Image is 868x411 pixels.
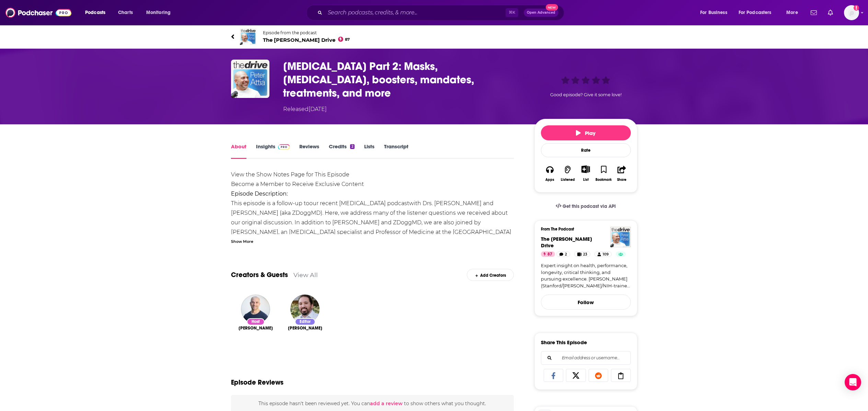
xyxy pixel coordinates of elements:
[541,143,631,157] div: Rate
[85,8,105,17] span: Podcasts
[231,60,269,98] img: COVID Part 2: Masks, long COVID, boosters, mandates, treatments, and more
[541,125,631,140] button: Play
[467,269,514,281] div: Add Creators
[541,295,631,310] button: Follow
[146,8,171,17] span: Monitoring
[329,143,354,159] a: Credits2
[313,5,571,21] div: Search podcasts, credits, & more...
[544,369,564,382] a: Share on Facebook
[258,400,486,407] span: This episode hasn't been reviewed yet. You can to show others what you thought.
[844,5,859,20] button: Show profile menu
[263,37,350,43] span: The [PERSON_NAME] Drive
[734,7,782,18] button: open menu
[541,161,559,186] button: Apps
[231,171,349,178] a: View the Show Notes Page for This Episode
[844,5,859,20] img: User Profile
[299,143,319,159] a: Reviews
[550,198,622,215] a: Get this podcast via API
[547,351,625,364] input: Email address or username...
[541,227,625,232] h3: From The Podcast
[247,318,265,325] div: Host
[583,177,589,182] div: List
[240,28,256,45] img: The Peter Attia Drive
[563,203,616,209] span: Get this podcast via API
[231,378,283,387] h3: Episode Reviews
[239,325,273,331] a: Dr. Peter Attia
[541,351,631,365] div: Search followers
[278,144,290,150] img: Podchaser Pro
[527,11,555,14] span: Open Advanced
[610,227,631,247] img: The Peter Attia Drive
[589,369,609,382] a: Share on Reddit
[293,271,318,278] a: View All
[556,251,570,257] a: 2
[290,295,320,324] img: Mathew Passy
[263,30,350,35] span: Episode from the podcast
[5,6,71,19] img: Podchaser - Follow, Share and Rate Podcasts
[241,295,270,324] img: Dr. Peter Attia
[786,8,798,17] span: More
[541,339,587,346] h3: Share This Episode
[617,178,626,182] div: Share
[808,7,820,18] a: Show notifications dropdown
[288,325,322,331] a: Mathew Passy
[364,143,374,159] a: Lists
[595,161,613,186] button: Bookmark
[561,178,575,182] div: Listened
[613,161,630,186] button: Share
[574,251,590,257] a: 23
[231,28,637,45] a: The Peter Attia DriveEpisode from the podcastThe [PERSON_NAME] Drive87
[825,7,836,18] a: Show notifications dropdown
[576,130,595,136] span: Play
[256,143,290,159] a: InsightsPodchaser Pro
[118,8,133,17] span: Charts
[541,236,592,249] a: The Peter Attia Drive
[524,9,558,17] button: Open AdvancedNew
[583,251,587,258] span: 23
[566,369,586,382] a: Share on X/Twitter
[288,325,322,331] span: [PERSON_NAME]
[370,400,403,407] button: add a review
[325,7,506,18] input: Search podcasts, credits, & more...
[595,178,612,182] div: Bookmark
[309,200,409,207] a: our recent [MEDICAL_DATA] podcast
[295,318,315,325] div: Editor
[700,8,727,17] span: For Business
[239,325,273,331] span: [PERSON_NAME]
[345,38,350,41] span: 87
[603,251,609,258] span: 109
[845,374,861,390] div: Open Intercom Messenger
[594,251,611,257] a: 109
[80,7,114,18] button: open menu
[231,181,364,187] a: Become a Member to Receive Exclusive Content
[541,251,555,257] a: 87
[611,369,631,382] a: Copy Link
[231,271,288,279] a: Creators & Guests
[844,5,859,20] span: Logged in as ktiffey
[854,5,859,11] svg: Add a profile image
[506,8,518,17] span: ⌘ K
[141,7,180,18] button: open menu
[565,251,567,258] span: 2
[231,190,288,197] strong: Episode Description:
[541,236,592,249] span: The [PERSON_NAME] Drive
[283,105,327,113] div: Released [DATE]
[695,7,736,18] button: open menu
[545,178,554,182] div: Apps
[739,8,772,17] span: For Podcasters
[541,262,631,289] a: Expert insight on health, performance, longevity, critical thinking, and pursuing excellence. [PE...
[782,7,807,18] button: open menu
[283,60,523,100] h1: COVID Part 2: Masks, long COVID, boosters, mandates, treatments, and more
[577,161,594,186] div: Show More ButtonList
[546,4,558,11] span: New
[559,161,577,186] button: Listened
[384,143,408,159] a: Transcript
[114,7,137,18] a: Charts
[547,251,552,258] span: 87
[579,165,593,173] button: Show More Button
